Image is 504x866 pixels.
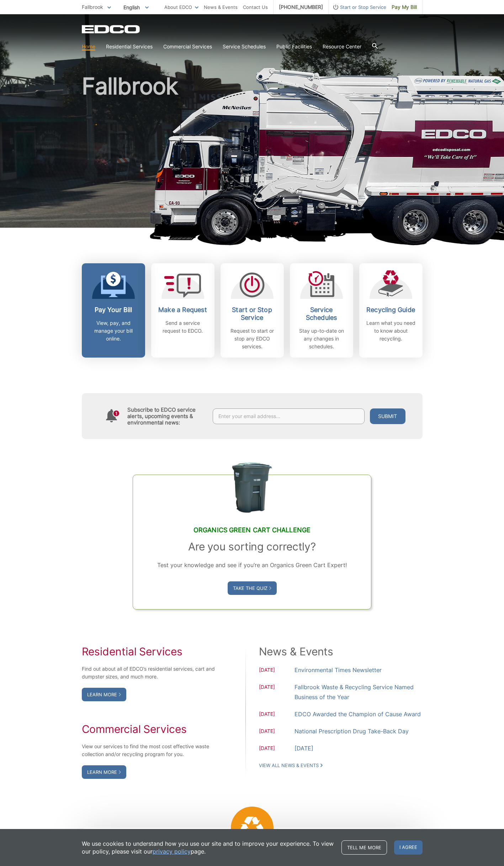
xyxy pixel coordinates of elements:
[365,306,417,314] h2: Recycling Guide
[226,306,278,322] h2: Start or Stop Service
[204,3,238,11] a: News & Events
[82,25,141,33] a: EDCD logo. Return to the homepage.
[259,710,295,719] span: [DATE]
[156,306,209,314] h2: Make a Request
[295,743,313,753] a: [DATE]
[323,43,361,51] a: Resource Center
[82,723,216,735] h2: Commercial Services
[147,526,357,534] h2: Organics Green Cart Challenge
[392,3,417,11] span: Pay My Bill
[259,645,423,658] h2: News & Events
[243,3,268,11] a: Contact Us
[259,727,295,736] span: [DATE]
[147,560,357,570] p: Test your knowledge and see if you’re an Organics Green Cart Expert!
[295,665,382,675] a: Environmental Times Newsletter
[295,306,348,322] h2: Service Schedules
[276,43,312,51] a: Public Facilities
[164,3,198,11] a: About EDCO
[82,75,423,231] h1: Fallbrook
[359,263,423,358] a: Recycling Guide Learn what you need to know about recycling.
[87,306,140,314] h2: Pay Your Bill
[156,319,209,335] p: Send a service request to EDCO.
[163,43,212,51] a: Commercial Services
[82,765,126,779] a: Learn More
[295,726,409,736] a: National Prescription Drug Take-Back Day
[147,540,357,553] h3: Are you sorting correctly?
[213,408,365,424] input: Enter your email address...
[226,327,278,350] p: Request to start or stop any EDCO services.
[82,840,334,855] p: We use cookies to understand how you use our site and to improve your experience. To view our pol...
[127,407,206,426] h4: Subscribe to EDCO service alerts, upcoming events & environmental news:
[82,645,216,658] h2: Residential Services
[259,666,295,675] span: [DATE]
[118,1,154,13] span: English
[82,688,126,701] a: Learn More
[82,4,103,10] span: Fallbrook
[259,683,295,702] span: [DATE]
[223,43,266,51] a: Service Schedules
[87,319,140,343] p: View, pay, and manage your bill online.
[82,665,216,681] p: Find out about all of EDCO’s residential services, cart and dumpster sizes, and much more.
[259,762,323,769] a: View All News & Events
[82,263,145,358] a: Pay Your Bill View, pay, and manage your bill online.
[370,408,405,424] button: Submit
[228,581,277,595] a: Take the Quiz
[106,43,153,51] a: Residential Services
[82,743,216,758] p: View our services to find the most cost effective waste collection and/or recycling program for you.
[151,263,214,358] a: Make a Request Send a service request to EDCO.
[295,682,423,702] a: Fallbrook Waste & Recycling Service Named Business of the Year
[341,840,387,855] a: Tell me more
[290,263,353,358] a: Service Schedules Stay up-to-date on any changes in schedules.
[295,709,421,719] a: EDCO Awarded the Champion of Cause Award
[259,744,295,753] span: [DATE]
[153,847,191,855] a: privacy policy
[295,327,348,350] p: Stay up-to-date on any changes in schedules.
[82,43,95,51] a: Home
[365,319,417,343] p: Learn what you need to know about recycling.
